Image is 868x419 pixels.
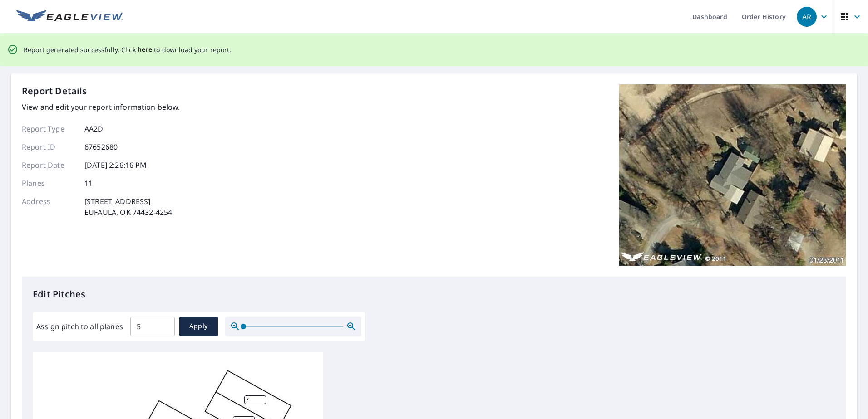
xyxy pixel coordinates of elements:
[179,317,218,336] button: Apply
[22,84,87,98] p: Report Details
[84,178,93,189] p: 11
[16,10,123,24] img: EV Logo
[84,196,172,218] p: [STREET_ADDRESS] EUFAULA, OK 74432-4254
[130,314,175,339] input: 00.0
[33,287,835,301] p: Edit Pitches
[187,321,211,332] span: Apply
[138,44,153,55] button: here
[36,321,123,332] label: Assign pitch to all planes
[22,141,76,152] p: Report ID
[22,102,180,112] p: View and edit your report information below.
[84,160,147,171] p: [DATE] 2:26:16 PM
[797,7,817,27] div: AR
[84,141,118,152] p: 67652680
[22,196,76,218] p: Address
[619,84,846,266] img: Top image
[84,123,104,134] p: AA2D
[22,123,76,134] p: Report Type
[22,178,76,189] p: Planes
[24,44,232,55] p: Report generated successfully. Click to download your report.
[22,160,76,171] p: Report Date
